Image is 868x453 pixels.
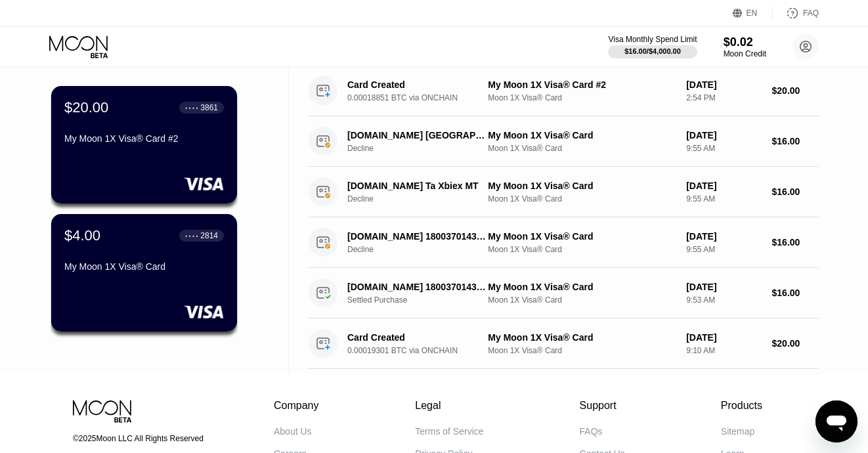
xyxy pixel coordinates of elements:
[686,231,761,242] div: [DATE]
[721,426,754,437] div: Sitemap
[624,47,681,55] div: $16.00 / $4,000.00
[686,295,761,305] div: 9:53 AM
[309,167,819,217] div: [DOMAIN_NAME] Ta Xbiex MTDeclineMy Moon 1X Visa® CardMoon 1X Visa® Card[DATE]9:55 AM$16.00
[747,9,758,18] div: EN
[772,136,819,146] div: $16.00
[772,288,819,298] div: $16.00
[309,116,819,167] div: [DOMAIN_NAME] [GEOGRAPHIC_DATA] MTDeclineMy Moon 1X Visa® CardMoon 1X Visa® Card[DATE]9:55 AM$16.00
[488,79,676,90] div: My Moon 1X Visa® Card #2
[721,400,762,412] div: Products
[773,7,819,20] div: FAQ
[608,35,697,58] div: Visa Monthly Spend Limit$16.00/$4,000.00
[415,400,483,412] div: Legal
[73,434,215,443] div: © 2025 Moon LLC All Rights Reserved
[772,186,819,197] div: $16.00
[686,93,761,102] div: 2:54 PM
[488,231,676,242] div: My Moon 1X Visa® Card
[686,144,761,153] div: 9:55 AM
[488,194,676,204] div: Moon 1X Visa® Card
[309,66,819,116] div: Card Created0.00018851 BTC via ONCHAINMy Moon 1X Visa® Card #2Moon 1X Visa® Card[DATE]2:54 PM$20.00
[185,106,198,110] div: ● ● ● ●
[347,245,500,254] div: Decline
[686,282,761,292] div: [DATE]
[347,346,500,355] div: 0.00019301 BTC via ONCHAIN
[686,332,761,343] div: [DATE]
[64,261,224,272] div: My Moon 1X Visa® Card
[347,181,488,191] div: [DOMAIN_NAME] Ta Xbiex MT
[347,231,488,242] div: [DOMAIN_NAME] 18003701434 MT
[488,332,676,343] div: My Moon 1X Visa® Card
[580,400,625,412] div: Support
[772,338,819,349] div: $20.00
[488,245,676,254] div: Moon 1X Visa® Card
[347,130,488,140] div: [DOMAIN_NAME] [GEOGRAPHIC_DATA] MT
[51,86,237,204] div: $20.00● ● ● ●3861My Moon 1X Visa® Card #2
[347,332,488,343] div: Card Created
[274,426,312,437] div: About Us
[724,49,766,58] div: Moon Credit
[309,268,819,318] div: [DOMAIN_NAME] 18003701434 MTSettled PurchaseMy Moon 1X Visa® CardMoon 1X Visa® Card[DATE]9:53 AM$...
[488,93,676,102] div: Moon 1X Visa® Card
[724,35,766,49] div: $0.02
[772,237,819,248] div: $16.00
[64,99,108,116] div: $20.00
[415,426,483,437] div: Terms of Service
[686,79,761,90] div: [DATE]
[347,295,500,305] div: Settled Purchase
[347,144,500,153] div: Decline
[488,144,676,153] div: Moon 1X Visa® Card
[274,400,319,412] div: Company
[347,79,488,90] div: Card Created
[347,194,500,204] div: Decline
[347,93,500,102] div: 0.00018851 BTC via ONCHAIN
[686,181,761,191] div: [DATE]
[309,318,819,369] div: Card Created0.00019301 BTC via ONCHAINMy Moon 1X Visa® CardMoon 1X Visa® Card[DATE]9:10 AM$20.00
[185,234,198,238] div: ● ● ● ●
[580,426,603,437] div: FAQs
[200,103,218,112] div: 3861
[488,181,676,191] div: My Moon 1X Visa® Card
[686,194,761,204] div: 9:55 AM
[347,282,488,292] div: [DOMAIN_NAME] 18003701434 MT
[488,282,676,292] div: My Moon 1X Visa® Card
[309,217,819,268] div: [DOMAIN_NAME] 18003701434 MTDeclineMy Moon 1X Visa® CardMoon 1X Visa® Card[DATE]9:55 AM$16.00
[51,214,237,332] div: $4.00● ● ● ●2814My Moon 1X Visa® Card
[724,35,766,58] div: $0.02Moon Credit
[815,400,857,442] iframe: Button to launch messaging window
[488,346,676,355] div: Moon 1X Visa® Card
[64,227,100,244] div: $4.00
[488,295,676,305] div: Moon 1X Visa® Card
[488,130,676,140] div: My Moon 1X Visa® Card
[803,9,819,18] div: FAQ
[772,85,819,96] div: $20.00
[686,130,761,140] div: [DATE]
[686,245,761,254] div: 9:55 AM
[64,133,224,144] div: My Moon 1X Visa® Card #2
[608,35,697,44] div: Visa Monthly Spend Limit
[686,346,761,355] div: 9:10 AM
[733,7,773,20] div: EN
[200,231,218,240] div: 2814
